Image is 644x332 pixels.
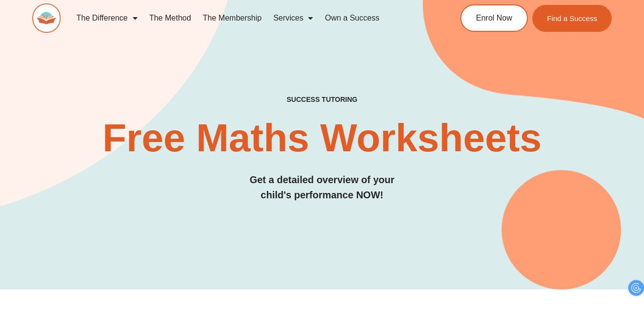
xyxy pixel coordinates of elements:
[143,7,197,29] a: The Method
[197,7,267,29] a: The Membership
[71,7,143,29] a: The Difference
[71,7,428,29] nav: Menu
[460,4,528,32] a: Enrol Now
[319,7,385,29] a: Own a Success
[532,5,612,32] a: Find a Success
[32,172,612,203] h3: Get a detailed overview of your child's performance NOW!
[32,119,612,158] h2: Free Maths Worksheets​
[267,7,319,29] a: Services
[32,95,612,104] h4: SUCCESS TUTORING​
[547,15,597,22] span: Find a Success
[476,14,512,22] span: Enrol Now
